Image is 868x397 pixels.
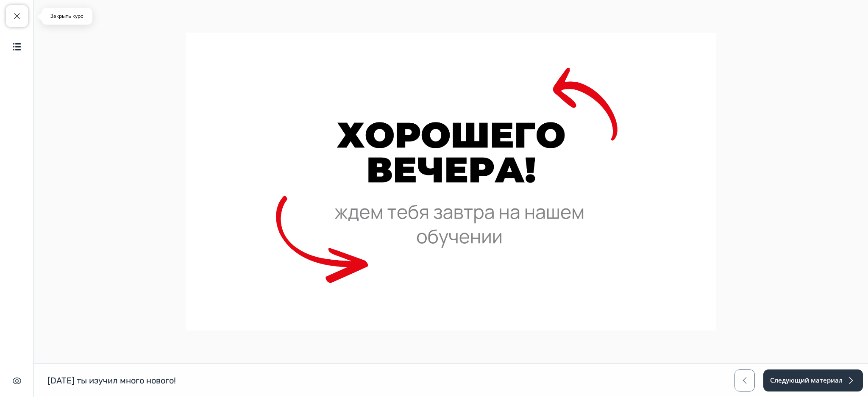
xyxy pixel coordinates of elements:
img: Скрыть интерфейс [12,376,22,386]
button: Следующий материал [763,369,863,391]
img: Содержание [12,42,22,52]
h1: [DATE] ты изучил много нового! [47,375,176,386]
button: Закрыть курс [6,5,28,27]
p: Закрыть курс [47,13,87,19]
img: Изображение [186,33,716,330]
